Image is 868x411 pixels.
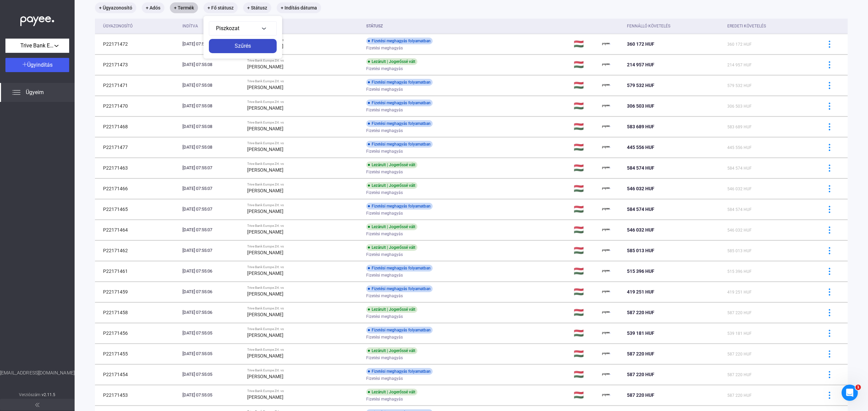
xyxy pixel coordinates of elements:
iframe: Intercom live chat [842,385,858,401]
span: 1 [855,385,861,390]
button: Piszkozat [209,21,277,36]
div: Szűrés [211,42,275,50]
button: Szűrés [209,39,277,53]
span: Piszkozat [216,25,239,31]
